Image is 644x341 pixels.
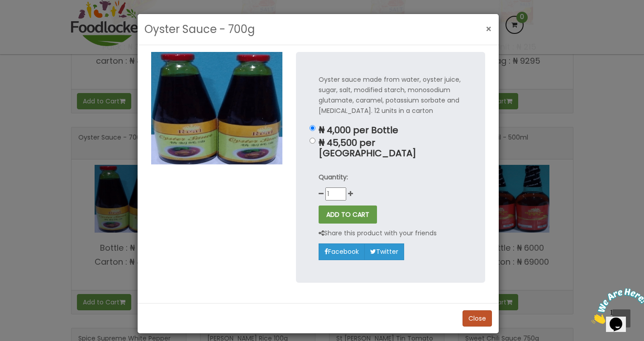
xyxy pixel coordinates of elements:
input: ₦ 45,500 per [GEOGRAPHIC_DATA] [310,138,315,144]
span: × [486,23,492,36]
button: ADD TO CART [319,206,377,224]
p: Share this product with your friends [319,228,437,238]
p: Oyster sauce made from water, oyster juice, sugar, salt, modified starch, monosodium glutamate, c... [319,75,463,116]
iframe: chat widget [588,285,644,327]
span: 1 [4,4,7,11]
img: Oyster Sauce - 700g [151,52,282,164]
p: ₦ 45,500 per [GEOGRAPHIC_DATA] [319,138,463,159]
img: Chat attention grabber [4,4,60,39]
a: Twitter [364,243,404,260]
button: Close [463,310,492,327]
strong: Quantity: [319,173,348,182]
p: ₦ 4,000 per Bottle [319,125,463,135]
a: Facebook [319,243,365,260]
input: ₦ 4,000 per Bottle [310,125,315,131]
button: Close [481,20,496,38]
h3: Oyster Sauce - 700g [144,21,255,38]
